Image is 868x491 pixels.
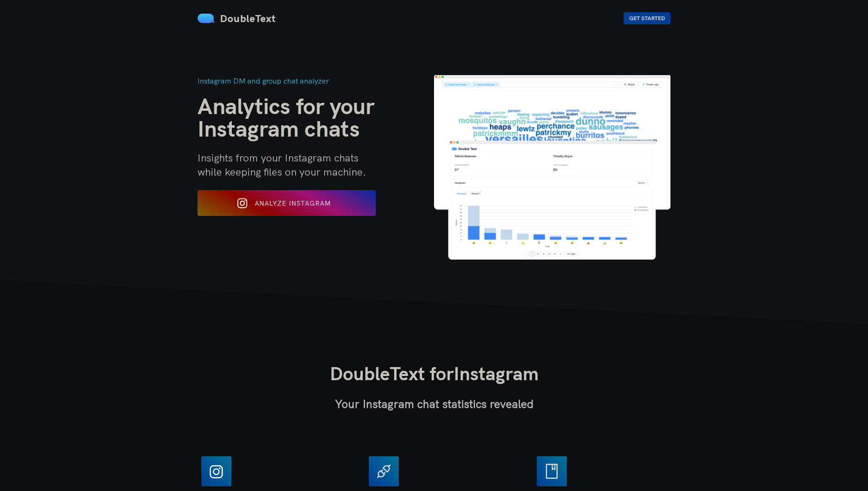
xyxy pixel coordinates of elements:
span: DoubleText [220,12,276,25]
button: Analyze Instagram [198,190,376,216]
span: api [376,464,391,479]
img: hero [434,75,670,260]
span: Analytics for your [198,92,374,120]
span: DoubleText for Instagram [330,361,539,385]
span: Analyze Instagram [255,199,331,207]
a: DoubleText [198,12,276,25]
span: Instagram chats [198,114,360,142]
h5: Instagram DM and group chat analyzer [198,75,434,87]
img: mS3x8y1f88AAAAABJRU5ErkJggg== [198,14,215,23]
span: Insights from your Instagram chats [198,151,358,164]
a: Analyze Instagram [198,202,376,211]
span: book [544,464,559,479]
span: while keeping files on your machine. [198,165,366,178]
button: Get Started [624,12,670,24]
h3: Your Instagram chat statistics revealed [330,396,539,411]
